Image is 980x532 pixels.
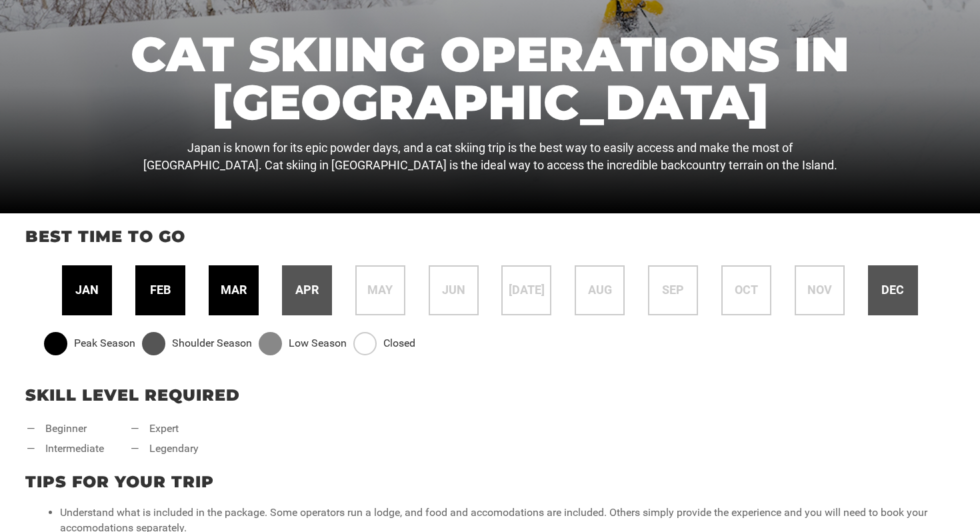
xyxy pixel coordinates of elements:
[172,336,252,351] span: Shoulder Season
[367,281,393,299] span: may
[25,225,955,248] p: Best time to go
[150,281,171,299] span: feb
[662,281,684,299] span: sep
[27,421,104,437] li: beginner
[221,281,247,299] span: mar
[25,471,955,493] p: Tips for your trip
[131,421,199,437] li: expert
[588,281,612,299] span: aug
[807,281,832,299] span: nov
[75,281,99,299] span: jan
[25,384,955,407] p: Skill Level Required
[131,421,139,437] span: —
[130,139,850,173] p: Japan is known for its epic powder days, and a cat skiing trip is the best way to easily access a...
[735,281,758,299] span: oct
[383,336,415,351] span: Closed
[442,281,465,299] span: jun
[131,441,139,457] span: —
[509,281,545,299] span: [DATE]
[131,441,199,457] li: legendary
[27,441,35,457] span: —
[27,421,35,437] span: —
[881,281,904,299] span: dec
[27,441,104,457] li: intermediate
[74,336,135,351] span: Peak Season
[289,336,347,351] span: Low Season
[295,281,319,299] span: apr
[130,30,850,126] h1: Cat Skiing Operations in [GEOGRAPHIC_DATA]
